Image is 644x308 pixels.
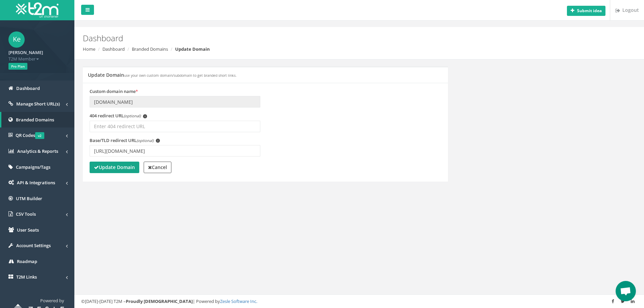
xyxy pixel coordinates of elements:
span: UTM Builder [16,195,42,202]
span: QR Codes [16,132,44,138]
span: Ke [8,31,25,48]
span: Manage Short URL(s) [16,101,60,107]
span: T2M Member [8,56,66,62]
button: Submit idea [567,6,605,16]
h5: Update Domain [88,72,237,77]
span: Pro Plan [8,63,27,70]
span: v2 [35,132,44,139]
strong: Update Domain [175,46,210,52]
span: Branded Domains [16,117,54,123]
a: Dashboard [102,46,125,52]
h2: Dashboard [83,34,542,43]
input: Enter 404 redirect URL [90,121,260,132]
label: Base/TLD redirect URL [90,137,160,144]
strong: Proudly [DEMOGRAPHIC_DATA] [126,298,193,304]
span: User Seats [17,227,39,233]
input: Enter domain name [90,96,260,108]
span: T2M Links [16,274,37,280]
b: Submit idea [577,8,602,14]
span: Account Settings [16,242,51,248]
button: Update Domain [90,162,139,173]
span: CSV Tools [16,211,36,217]
a: Home [83,46,95,52]
span: API & Integrations [17,180,55,186]
span: Roadmap [17,258,37,264]
label: Custom domain name [90,88,138,95]
a: Open chat [616,281,636,301]
span: Dashboard [16,85,40,91]
small: use your own custom domain/subdomain to get branded short links. [124,73,237,78]
span: i [143,114,147,118]
span: Analytics & Reports [17,148,58,154]
a: Cancel [144,162,171,173]
a: Branded Domains [132,46,168,52]
em: (optional) [124,113,141,118]
div: ©[DATE]-[DATE] T2M – | Powered by [81,298,637,305]
strong: [PERSON_NAME] [8,49,43,55]
img: T2M [16,2,58,18]
strong: Cancel [148,164,167,170]
label: 404 redirect URL [90,113,147,119]
em: (optional) [137,138,153,143]
strong: Update Domain [94,164,135,170]
span: Campaigns/Tags [16,164,50,170]
a: Zesle Software Inc. [220,298,257,304]
span: i [156,139,160,143]
a: [PERSON_NAME] T2M Member [8,48,66,62]
input: Enter TLD redirect URL [90,145,260,157]
span: Powered by [40,298,64,304]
